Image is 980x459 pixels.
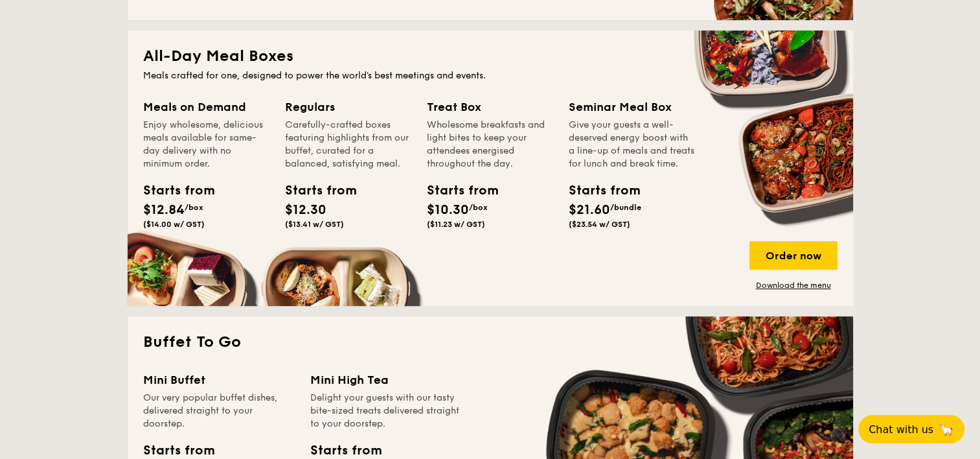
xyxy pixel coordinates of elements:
[569,181,627,200] div: Starts from
[143,202,185,218] span: $12.84
[143,392,295,430] div: Our very popular buffet dishes, delivered straight to your doorstep.
[143,220,205,229] span: ($14.00 w/ GST)
[569,202,610,218] span: $21.60
[749,241,838,270] div: Order now
[143,181,201,200] div: Starts from
[285,119,411,171] div: Carefully-crafted boxes featuring highlights from our buffet, curated for a balanced, satisfying ...
[569,98,695,116] div: Seminar Meal Box
[285,202,326,218] span: $12.30
[610,203,641,212] span: /bundle
[569,119,695,171] div: Give your guests a well-deserved energy boost with a line-up of meals and treats for lunch and br...
[427,98,553,116] div: Treat Box
[285,98,411,116] div: Regulars
[858,415,964,443] button: Chat with us🦙
[285,181,343,200] div: Starts from
[749,280,838,290] a: Download the menu
[569,220,630,229] span: ($23.54 w/ GST)
[143,119,269,171] div: Enjoy wholesome, delicious meals available for same-day delivery with no minimum order.
[143,332,838,353] h2: Buffet To Go
[285,220,344,229] span: ($13.41 w/ GST)
[427,220,485,229] span: ($11.23 w/ GST)
[143,69,838,82] div: Meals crafted for one, designed to power the world's best meetings and events.
[143,98,269,116] div: Meals on Demand
[143,46,838,67] h2: All-Day Meal Boxes
[143,371,295,389] div: Mini Buffet
[939,422,954,437] span: 🦙
[427,202,469,218] span: $10.30
[469,203,488,212] span: /box
[185,203,203,212] span: /box
[869,423,933,436] span: Chat with us
[310,371,462,389] div: Mini High Tea
[310,392,462,430] div: Delight your guests with our tasty bite-sized treats delivered straight to your doorstep.
[427,119,553,171] div: Wholesome breakfasts and light bites to keep your attendees energised throughout the day.
[427,181,485,200] div: Starts from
